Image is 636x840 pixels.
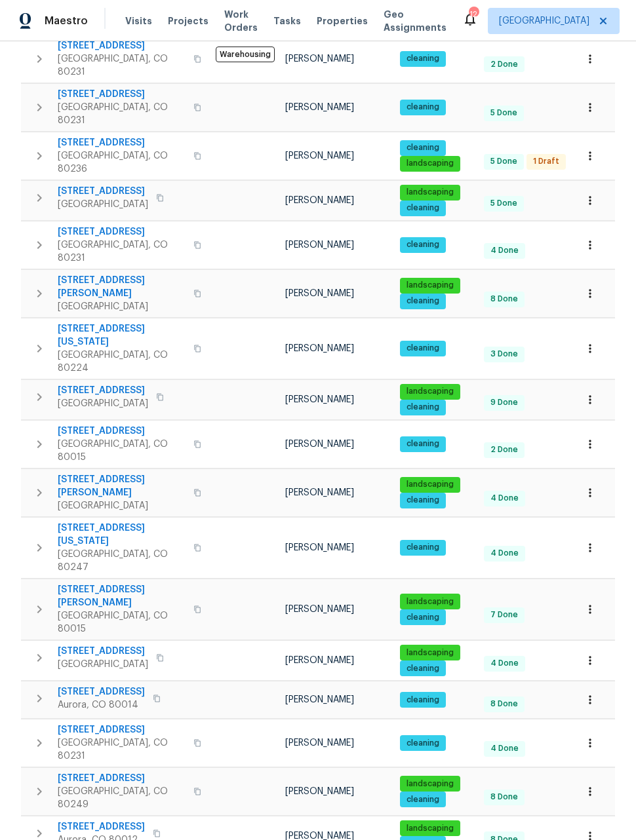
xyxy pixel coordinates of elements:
[499,14,589,28] span: [GEOGRAPHIC_DATA]
[285,605,354,614] span: [PERSON_NAME]
[401,823,459,834] span: landscaping
[58,685,145,698] span: [STREET_ADDRESS]
[401,695,445,706] span: cleaning
[285,103,354,112] span: [PERSON_NAME]
[285,787,354,796] span: [PERSON_NAME]
[58,300,186,313] span: [GEOGRAPHIC_DATA]
[285,344,354,353] span: [PERSON_NAME]
[317,14,368,28] span: Properties
[485,493,524,504] span: 4 Done
[401,663,445,674] span: cleaning
[216,47,275,62] span: Warehousing
[401,778,459,790] span: landscaping
[58,39,186,52] span: [STREET_ADDRESS]
[485,444,523,455] span: 2 Done
[401,402,445,413] span: cleaning
[58,736,186,763] span: [GEOGRAPHIC_DATA], CO 80231
[485,609,523,620] span: 7 Done
[58,438,186,464] span: [GEOGRAPHIC_DATA], CO 80015
[125,14,152,28] span: Visits
[485,198,523,209] span: 5 Done
[485,107,523,119] span: 5 Done
[58,522,186,548] span: [STREET_ADDRESS][US_STATE]
[58,609,186,636] span: [GEOGRAPHIC_DATA], CO 80015
[58,322,186,349] span: [STREET_ADDRESS][US_STATE]
[401,239,445,250] span: cleaning
[285,151,354,161] span: [PERSON_NAME]
[401,386,459,397] span: landscaping
[485,245,524,256] span: 4 Done
[485,548,524,559] span: 4 Done
[485,294,523,305] span: 8 Done
[58,820,145,833] span: [STREET_ADDRESS]
[485,59,523,70] span: 2 Done
[58,384,148,397] span: [STREET_ADDRESS]
[401,343,445,354] span: cleaning
[401,596,459,607] span: landscaping
[285,543,354,552] span: [PERSON_NAME]
[273,16,301,26] span: Tasks
[401,738,445,749] span: cleaning
[168,14,209,28] span: Projects
[58,723,186,736] span: [STREET_ADDRESS]
[485,792,523,803] span: 8 Done
[285,656,354,665] span: [PERSON_NAME]
[58,239,186,265] span: [GEOGRAPHIC_DATA], CO 80231
[58,785,186,811] span: [GEOGRAPHIC_DATA], CO 80249
[401,280,459,291] span: landscaping
[58,658,148,671] span: [GEOGRAPHIC_DATA]
[58,425,186,438] span: [STREET_ADDRESS]
[485,156,523,167] span: 5 Done
[58,88,186,101] span: [STREET_ADDRESS]
[401,187,459,198] span: landscaping
[401,647,459,659] span: landscaping
[58,136,186,149] span: [STREET_ADDRESS]
[58,772,186,785] span: [STREET_ADDRESS]
[58,198,148,211] span: [GEOGRAPHIC_DATA]
[58,583,186,609] span: [STREET_ADDRESS][PERSON_NAME]
[58,101,186,127] span: [GEOGRAPHIC_DATA], CO 80231
[58,698,145,712] span: Aurora, CO 80014
[401,202,445,214] span: cleaning
[285,488,354,497] span: [PERSON_NAME]
[401,542,445,553] span: cleaning
[401,612,445,623] span: cleaning
[485,397,523,408] span: 9 Done
[58,397,148,410] span: [GEOGRAPHIC_DATA]
[401,495,445,506] span: cleaning
[485,698,523,710] span: 8 Done
[58,274,186,300] span: [STREET_ADDRESS][PERSON_NAME]
[58,645,148,658] span: [STREET_ADDRESS]
[384,8,447,34] span: Geo Assignments
[401,296,445,307] span: cleaning
[401,53,445,64] span: cleaning
[485,658,524,669] span: 4 Done
[401,102,445,113] span: cleaning
[58,52,186,79] span: [GEOGRAPHIC_DATA], CO 80231
[285,289,354,298] span: [PERSON_NAME]
[285,695,354,704] span: [PERSON_NAME]
[58,473,186,499] span: [STREET_ADDRESS][PERSON_NAME]
[58,349,186,375] span: [GEOGRAPHIC_DATA], CO 80224
[285,440,354,449] span: [PERSON_NAME]
[58,548,186,574] span: [GEOGRAPHIC_DATA], CO 80247
[401,142,445,153] span: cleaning
[528,156,565,167] span: 1 Draft
[401,794,445,805] span: cleaning
[285,54,354,64] span: [PERSON_NAME]
[45,14,88,28] span: Maestro
[285,196,354,205] span: [PERSON_NAME]
[58,225,186,239] span: [STREET_ADDRESS]
[285,240,354,250] span: [PERSON_NAME]
[485,743,524,754] span: 4 Done
[58,149,186,176] span: [GEOGRAPHIC_DATA], CO 80236
[224,8,258,34] span: Work Orders
[469,8,478,21] div: 12
[485,349,523,360] span: 3 Done
[285,395,354,404] span: [PERSON_NAME]
[401,158,459,169] span: landscaping
[401,479,459,490] span: landscaping
[285,738,354,748] span: [PERSON_NAME]
[401,438,445,449] span: cleaning
[58,499,186,512] span: [GEOGRAPHIC_DATA]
